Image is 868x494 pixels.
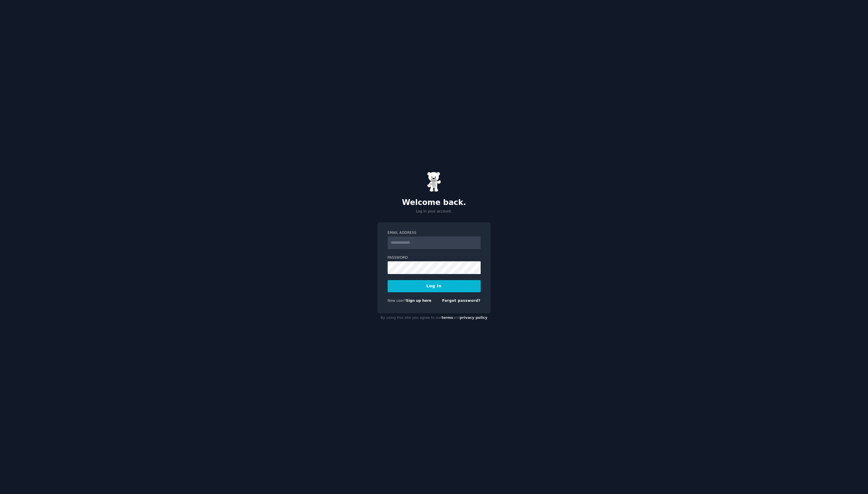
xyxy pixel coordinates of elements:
a: terms [441,316,453,320]
p: Log in your account. [378,209,491,214]
h2: Welcome back. [378,198,491,207]
div: By using this site you agree to our and [378,313,491,323]
a: Forgot password? [442,299,481,303]
label: Email Address [388,230,481,236]
a: Sign up here [406,299,431,303]
span: New user? [388,299,406,303]
img: Gummy Bear [427,172,441,192]
label: Password [388,255,481,260]
a: privacy policy [460,316,488,320]
button: Log In [388,280,481,292]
